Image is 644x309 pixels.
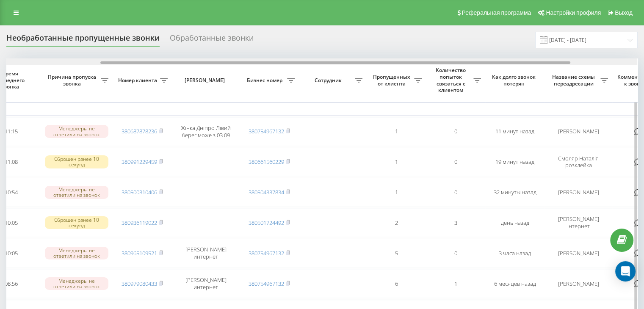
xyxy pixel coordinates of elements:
span: Номер клиента [117,77,160,84]
div: Менеджеры не ответили на звонок [45,186,108,199]
td: 1 [367,178,426,207]
div: Менеджеры не ответили на звонок [45,277,108,290]
span: Выход [615,9,633,16]
td: [PERSON_NAME] [544,239,612,268]
div: Сброшен ранее 10 секунд [45,216,108,229]
div: Менеджеры не ответили на звонок [45,247,108,259]
td: [PERSON_NAME] [544,178,612,207]
td: 0 [426,148,485,177]
td: 2 [367,208,426,237]
td: день назад [485,208,544,237]
td: 0 [426,117,485,146]
td: 3 часа назад [485,239,544,268]
span: Бизнес номер [244,77,287,84]
td: 0 [426,178,485,207]
a: 380754967132 [249,127,284,135]
a: 380504337834 [249,188,284,196]
td: 19 минут назад [485,148,544,177]
div: Open Intercom Messenger [615,261,636,281]
span: Как долго звонок потерян [492,74,538,87]
div: Менеджеры не ответили на звонок [45,125,108,138]
td: [PERSON_NAME] интернет [172,269,240,298]
span: Причина пропуска звонка [45,74,101,87]
span: Настройки профиля [546,9,601,16]
a: 380754967132 [249,280,284,287]
td: 1 [367,148,426,177]
td: Жінка Дніпро Лівий берег може з 03 09 [172,117,240,146]
td: 1 [367,117,426,146]
span: Количество попыток связаться с клиентом [430,67,473,93]
td: 6 [367,269,426,298]
a: 380754967132 [249,249,284,257]
td: Смоляр Наталія розклейка [544,148,612,177]
span: Пропущенных от клиента [371,74,414,87]
td: 5 [367,239,426,268]
td: 3 [426,208,485,237]
a: 380936119022 [122,219,157,226]
td: 6 месяцев назад [485,269,544,298]
td: 1 [426,269,485,298]
span: Реферальная программа [462,9,531,16]
td: 0 [426,239,485,268]
td: [PERSON_NAME] интернет [172,239,240,268]
a: 380500310406 [122,188,157,196]
div: Сброшен ранее 10 секунд [45,155,108,168]
div: Необработанные пропущенные звонки [6,33,160,47]
a: 380965109521 [122,249,157,257]
td: 32 минуты назад [485,178,544,207]
td: [PERSON_NAME] [544,117,612,146]
span: Название схемы переадресации [549,74,600,87]
td: 11 минут назад [485,117,544,146]
td: [PERSON_NAME] інтернет [544,208,612,237]
a: 380687878236 [122,127,157,135]
a: 380501724492 [249,219,284,226]
span: [PERSON_NAME] [179,77,232,84]
div: Обработанные звонки [170,33,254,47]
a: 380661560229 [249,158,284,166]
a: 380979080433 [122,280,157,287]
a: 380991229459 [122,158,157,166]
td: [PERSON_NAME] [544,269,612,298]
span: Сотрудник [303,77,355,84]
